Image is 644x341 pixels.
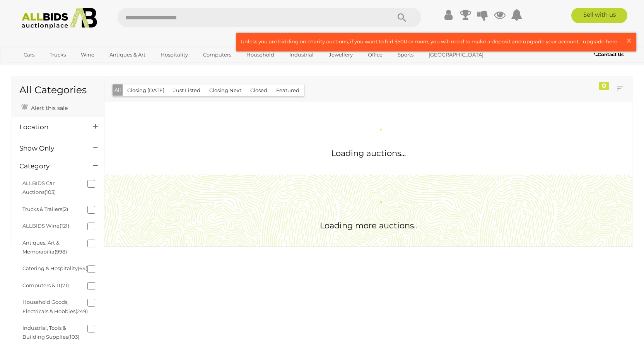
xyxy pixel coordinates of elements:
button: Search [383,8,421,27]
a: Alert this sale [19,101,70,113]
a: Cars [19,48,39,61]
button: Closed [246,84,272,96]
a: Industrial [284,48,319,61]
a: Computers [198,48,236,61]
a: Antiques, Art & Memorabilia(998) [22,240,67,255]
span: Alert this sale [29,105,68,111]
h1: All Categories [19,85,96,96]
a: Catering & Hospitality(64) [22,265,87,271]
a: Hospitality [155,48,193,61]
a: Antiques & Art [104,48,150,61]
a: Contact Us [594,50,625,59]
h4: Show Only [19,145,82,152]
a: Trucks [44,48,71,61]
span: × [625,33,632,48]
span: (998) [55,248,67,255]
span: (71) [61,282,69,288]
b: Contact Us [594,51,624,57]
a: Computers & IT(71) [22,282,69,288]
span: Loading more auctions.. [320,221,417,230]
span: (2) [62,206,68,212]
button: Closing Next [205,84,246,96]
a: ALLBIDS Car Auctions(103) [22,180,56,195]
a: Office [363,48,388,61]
a: ALLBIDS Wine(121) [22,223,69,229]
h4: Category [19,163,82,170]
button: Just Listed [169,84,205,96]
a: Wine [76,48,99,61]
span: (121) [60,223,69,229]
span: (249) [75,308,88,314]
button: Featured [272,84,304,96]
a: Sports [393,48,419,61]
a: Industrial, Tools & Building Supplies(103) [22,325,79,340]
a: [GEOGRAPHIC_DATA] [424,48,489,61]
h4: Location [19,123,82,131]
a: Household [241,48,279,61]
a: Trucks & Trailers(2) [22,206,68,212]
button: All [113,84,123,96]
a: Jewellery [324,48,358,61]
span: (64) [78,265,87,271]
button: Closing [DATE] [123,84,169,96]
img: Allbids.com.au [17,8,101,29]
a: Sell with us [571,8,627,23]
span: (103) [44,189,56,195]
a: Household Goods, Electricals & Hobbies(249) [22,299,88,314]
span: Loading auctions... [331,148,406,158]
div: 0 [599,82,609,90]
span: (103) [68,334,79,340]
